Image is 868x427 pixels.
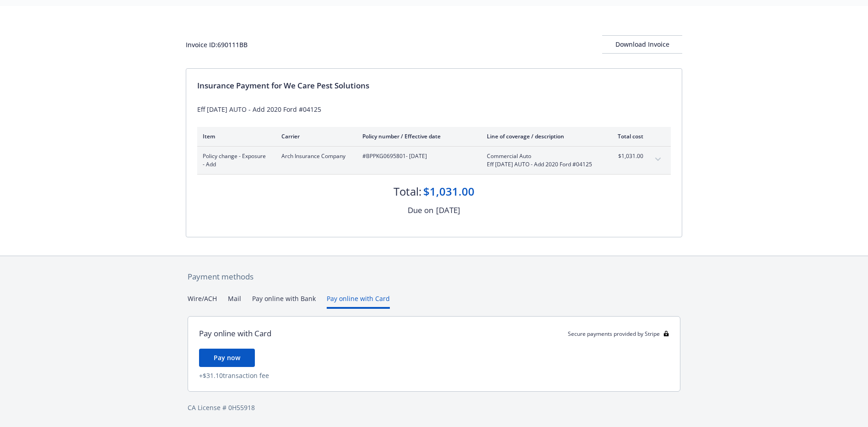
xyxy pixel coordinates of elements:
div: Policy number / Effective date [362,132,472,140]
button: Mail [228,294,241,309]
div: Due on [408,204,433,216]
span: Pay now [214,353,240,362]
span: #BPPKG0695801 - [DATE] [362,152,472,160]
div: Insurance Payment for We Care Pest Solutions [197,80,671,92]
span: $1,031.00 [609,152,643,160]
div: Eff [DATE] AUTO - Add 2020 Ford #04125 [197,104,671,114]
button: expand content [651,152,665,167]
span: Policy change - Exposure - Add [203,152,267,169]
button: Download Invoice [602,35,682,54]
div: Secure payments provided by Stripe [568,330,669,338]
button: Wire/ACH [188,294,217,309]
div: Payment methods [188,271,680,283]
div: Policy change - Exposure - AddArch Insurance Company#BPPKG0695801- [DATE]Commercial AutoEff [DATE... [197,147,671,174]
span: Arch Insurance Company [281,152,348,160]
div: [DATE] [436,204,460,216]
span: Commercial Auto [487,152,594,160]
div: Line of coverage / description [487,132,594,140]
button: Pay online with Card [327,294,390,309]
button: Pay now [199,349,255,367]
div: Download Invoice [602,36,682,53]
div: Item [203,132,267,140]
span: Commercial AutoEff [DATE] AUTO - Add 2020 Ford #04125 [487,152,594,169]
div: Pay online with Card [199,328,271,339]
span: Eff [DATE] AUTO - Add 2020 Ford #04125 [487,160,594,169]
div: CA License # 0H55918 [188,403,680,412]
div: + $31.10 transaction fee [199,371,669,380]
div: Invoice ID: 690111BB [186,40,248,49]
div: Carrier [281,132,348,140]
div: Total: [394,184,421,199]
div: Total cost [609,132,643,140]
div: $1,031.00 [423,184,474,199]
button: Pay online with Bank [252,294,316,309]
